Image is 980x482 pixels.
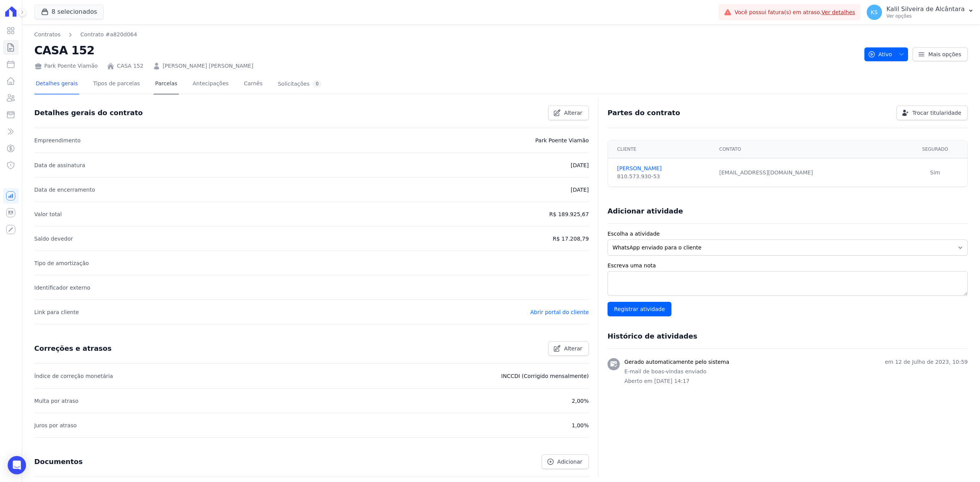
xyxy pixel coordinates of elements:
[242,74,264,94] a: Carnês
[34,31,60,39] a: Contratos
[34,42,858,59] h2: CASA 152
[154,74,179,94] a: Parcelas
[34,136,81,145] p: Empreendimento
[8,456,26,474] div: Open Intercom Messenger
[34,344,112,353] h3: Correções e atrasos
[887,5,965,13] p: Kalil Silveira de Alcântara
[91,74,141,94] a: Tipos de parcelas
[34,283,90,292] p: Identificador externo
[117,62,143,70] a: CASA 152
[608,262,968,270] label: Escreva uma nota
[564,109,582,117] span: Alterar
[557,458,582,466] span: Adicionar
[34,421,77,430] p: Juros por atraso
[885,358,968,366] p: em 12 de Julho de 2023, 10:59
[34,161,85,170] p: Data de assinatura
[549,210,589,219] p: R$ 189.925,67
[608,230,968,238] label: Escolha a atividade
[887,13,965,19] p: Ver opções
[34,457,83,466] h3: Documentos
[34,62,98,70] div: Park Poente Viamão
[861,2,980,23] button: KS Kalil Silveira de Alcântara Ver opções
[535,136,589,145] p: Park Poente Viamão
[608,140,715,158] th: Cliente
[548,106,589,120] a: Alterar
[34,74,80,94] a: Detalhes gerais
[572,396,589,405] p: 2,00%
[564,345,582,352] span: Alterar
[34,234,73,243] p: Saldo devedor
[617,173,710,181] div: 810.573.930-53
[571,185,589,194] p: [DATE]
[735,8,855,16] span: Você possui fatura(s) em atraso.
[617,164,710,173] a: [PERSON_NAME]
[572,421,589,430] p: 1,00%
[903,158,967,187] td: Sim
[912,109,961,117] span: Trocar titularidade
[822,9,855,15] a: Ver detalhes
[553,234,589,243] p: R$ 17.208,79
[608,108,680,117] h3: Partes do contrato
[163,62,253,70] a: [PERSON_NAME] [PERSON_NAME]
[278,80,322,88] div: Solicitações
[530,309,589,315] a: Abrir portal do cliente
[624,368,968,376] p: E-mail de boas-vindas enviado
[608,302,671,316] input: Registrar atividade
[548,341,589,356] a: Alterar
[868,47,892,61] span: Ativo
[313,80,322,88] div: 0
[864,47,908,61] button: Ativo
[928,50,961,58] span: Mais opções
[34,108,143,117] h3: Detalhes gerais do contrato
[34,31,858,39] nav: Breadcrumb
[34,31,137,39] nav: Breadcrumb
[276,74,323,94] a: Solicitações0
[34,5,104,19] button: 8 selecionados
[80,31,137,39] a: Contrato #a820d064
[191,74,230,94] a: Antecipações
[715,140,903,158] th: Contato
[608,332,697,341] h3: Histórico de atividades
[34,259,89,268] p: Tipo de amortização
[34,210,62,219] p: Valor total
[897,106,968,120] a: Trocar titularidade
[913,47,968,61] a: Mais opções
[34,308,79,317] p: Link para cliente
[719,169,898,177] div: [EMAIL_ADDRESS][DOMAIN_NAME]
[608,207,683,216] h3: Adicionar atividade
[34,371,113,381] p: Índice de correção monetária
[542,454,589,469] a: Adicionar
[903,140,967,158] th: Segurado
[624,377,968,385] p: Aberto em [DATE] 14:17
[871,10,878,15] span: KS
[571,161,589,170] p: [DATE]
[501,371,589,381] p: INCCDI (Corrigido mensalmente)
[624,358,729,366] h3: Gerado automaticamente pelo sistema
[34,396,78,405] p: Multa por atraso
[34,185,95,194] p: Data de encerramento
